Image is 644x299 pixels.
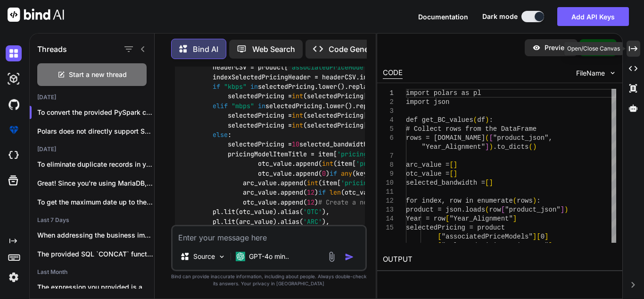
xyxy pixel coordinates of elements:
[528,143,532,151] span: (
[406,215,446,222] span: Year = row
[449,170,453,178] span: [
[485,116,489,124] span: )
[537,197,540,205] span: :
[193,43,218,55] p: Bind AI
[37,231,154,240] p: When addressing the business implications of not...
[383,223,394,232] div: 15
[533,233,537,240] span: ]
[383,152,394,161] div: 7
[564,42,623,55] div: Open/Close Canvas
[322,169,326,178] span: 0
[406,224,505,231] span: selectedPricing = product
[609,69,617,77] img: chevron down
[37,197,154,207] p: To get the maximum date up to the hour a...
[37,160,154,169] p: To eliminate duplicate records in your S...
[330,169,337,178] span: if
[513,215,517,222] span: ]
[292,92,303,101] span: int
[446,215,449,222] span: [
[422,143,485,151] span: "Year_Alignment"
[383,205,394,214] div: 13
[250,82,258,91] span: in
[561,206,564,214] span: ]
[341,179,439,187] span: 'pricingModelItemValueCsv'
[30,94,154,101] h2: [DATE]
[213,102,228,110] span: elif
[37,43,67,55] h1: Threads
[377,248,622,271] h2: OUTPUT
[329,43,386,55] p: Code Generator
[482,12,518,21] span: Dark mode
[383,116,394,125] div: 4
[383,214,394,223] div: 14
[6,269,22,285] img: settings
[533,143,537,151] span: )
[171,273,367,287] p: Bind can provide inaccurate information, including about people. Always double-check its answers....
[383,134,394,143] div: 6
[485,206,489,214] span: (
[341,169,352,178] span: any
[307,188,314,197] span: 12
[541,233,545,240] span: 0
[6,147,22,163] img: cloudideIcon
[6,122,22,138] img: premium
[322,160,333,168] span: int
[337,150,424,158] span: 'pricingModelItemTitle'
[406,116,473,124] span: def get_BC_values
[564,206,568,214] span: )
[406,125,537,133] span: # Collect rows from the DataFrame
[303,207,322,216] span: 'OTC'
[406,89,481,97] span: import polars as pl
[454,170,457,178] span: ]
[218,253,226,261] img: Pick Models
[224,82,247,91] span: "kbps"
[406,134,485,142] span: rows = [DOMAIN_NAME]
[383,125,394,134] div: 5
[69,70,127,79] span: Start a new thread
[326,251,337,262] img: attachment
[383,161,394,170] div: 8
[485,143,489,151] span: ]
[383,188,394,196] div: 11
[6,45,22,61] img: darkChat
[493,143,529,151] span: .to_dicts
[303,217,322,226] span: 'ARC'
[8,8,64,22] img: Bind AI
[449,161,453,169] span: [
[383,179,394,188] div: 10
[6,71,22,87] img: darkAi-studio
[37,127,154,136] p: Polars does not directly support SQL que...
[501,206,505,214] span: [
[477,116,485,124] span: df
[442,233,533,240] span: "associatedPriceModels"
[356,160,454,168] span: 'pricingModelItemValueCsv'
[292,121,303,129] span: int
[489,134,493,142] span: [
[37,179,154,188] p: Great! Since you're using MariaDB, you c...
[533,197,537,205] span: )
[258,102,265,110] span: in
[292,140,299,149] span: 10
[383,89,394,98] div: 1
[236,252,245,261] img: GPT-4o mini
[193,252,215,261] p: Source
[406,98,449,106] span: import json
[473,116,477,124] span: (
[438,233,441,240] span: [
[406,206,485,214] span: product = json.loads
[231,102,254,110] span: "mbps"
[383,107,394,116] div: 3
[454,161,457,169] span: ]
[330,188,341,197] span: len
[37,108,154,117] p: To convert the provided PySpark code to ...
[30,268,154,276] h2: Last Month
[442,242,549,249] span: "selectedPricingOptionData"
[252,43,295,55] p: Web Search
[249,252,289,261] p: GPT-4o min..
[30,145,154,153] h2: [DATE]
[213,82,220,91] span: if
[383,196,394,205] div: 12
[548,242,552,249] span: ]
[485,134,489,142] span: (
[513,197,517,205] span: (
